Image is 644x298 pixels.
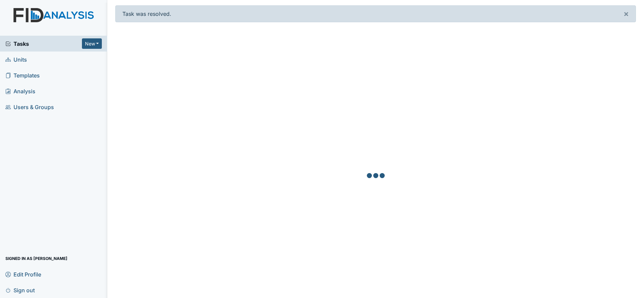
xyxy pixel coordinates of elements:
[5,269,41,279] span: Edit Profile
[5,40,82,48] a: Tasks
[5,86,35,96] span: Analysis
[623,9,629,19] span: ×
[82,38,102,49] button: New
[5,70,40,80] span: Templates
[115,5,636,22] div: Task was resolved.
[5,253,67,264] span: Signed in as [PERSON_NAME]
[5,54,27,65] span: Units
[5,102,54,112] span: Users & Groups
[617,6,636,22] button: ×
[5,285,35,295] span: Sign out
